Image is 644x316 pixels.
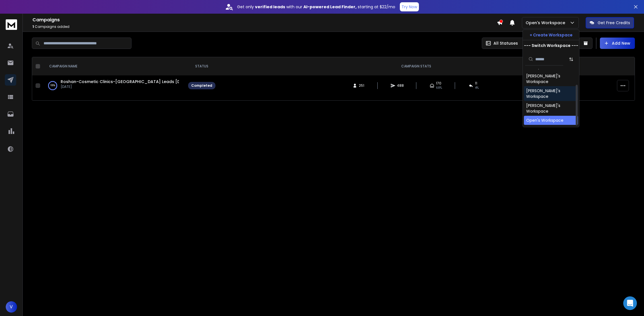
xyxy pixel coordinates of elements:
[6,301,17,313] button: V
[402,4,417,10] p: Try Now
[565,53,577,65] button: Sort by Sort A-Z
[623,296,637,310] div: Open Intercom Messenger
[255,4,285,10] strong: verified leads
[32,24,497,29] p: Campaigns added
[523,30,579,40] button: + Create Workspace
[526,20,567,26] p: Open's Workspace
[526,103,576,114] div: [PERSON_NAME]'s Workspace
[400,2,419,11] button: Try Now
[191,83,212,88] div: Completed
[42,57,185,75] th: CAMPAIGN NAME
[436,81,441,86] span: 170
[32,24,34,29] span: 1
[436,86,442,90] span: 68 %
[526,117,563,123] div: Open's Workspace
[586,17,634,28] button: Get Free Credits
[185,57,219,75] th: STATUS
[42,75,185,96] td: 100%Roshan-Cosmetic Clinics-[GEOGRAPHIC_DATA] Leads [DATE][DATE]
[61,84,179,89] p: [DATE]
[50,83,55,88] p: 100 %
[303,4,357,10] strong: AI-powered Lead Finder,
[524,43,578,48] p: --- Switch Workspace ---
[6,19,17,30] img: logo
[475,81,477,86] span: 11
[493,40,518,46] p: All Statuses
[526,73,576,84] div: [PERSON_NAME]'s Workspace
[359,83,365,88] span: 251
[397,83,404,88] span: 488
[61,79,190,84] a: Roshan-Cosmetic Clinics-[GEOGRAPHIC_DATA] Leads [DATE]
[475,86,479,90] span: 4 %
[530,32,573,38] p: + Create Workspace
[598,20,630,26] p: Get Free Credits
[219,57,614,75] th: CAMPAIGN STATS
[600,38,635,49] button: Add New
[526,88,576,99] div: [PERSON_NAME]'s Workspace
[32,16,497,23] h1: Campaigns
[237,4,395,10] p: Get only with our starting at $22/mo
